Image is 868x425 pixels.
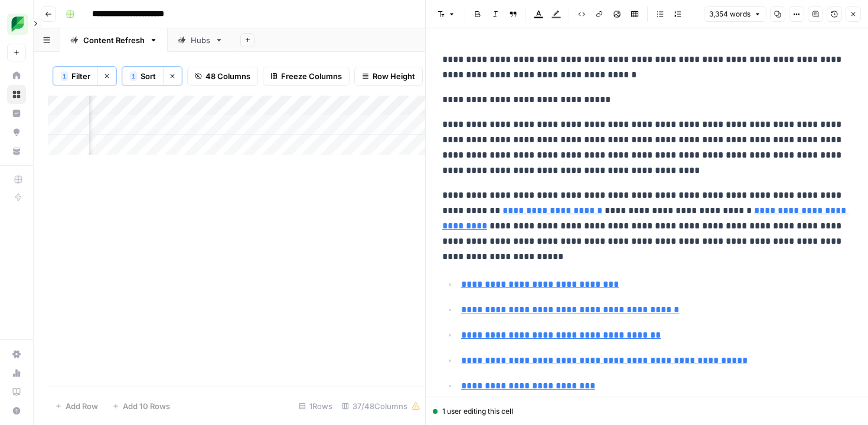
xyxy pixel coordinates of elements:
div: 1 user editing this cell [433,406,861,417]
span: Filter [71,70,90,82]
button: 1Filter [53,67,97,86]
a: Home [7,66,26,85]
button: Add 10 Rows [105,397,177,416]
span: Add 10 Rows [123,400,170,412]
span: Add Row [66,400,98,412]
a: Insights [7,104,26,123]
span: 1 [63,71,66,81]
div: Hubs [191,34,210,46]
a: Opportunities [7,123,26,142]
button: Workspace: SproutSocial [7,9,26,39]
a: Content Refresh [60,28,168,52]
a: Settings [7,345,26,364]
div: 1 [61,71,68,81]
button: Row Height [354,67,423,86]
span: Freeze Columns [281,70,342,82]
div: 1 [130,71,137,81]
button: 1Sort [122,67,163,86]
a: Usage [7,364,26,382]
span: 3,354 words [709,9,750,19]
div: 37/48 Columns [337,397,425,416]
span: Sort [141,70,156,82]
a: Hubs [168,28,233,52]
button: 48 Columns [187,67,258,86]
span: 48 Columns [205,70,250,82]
div: Content Refresh [83,34,145,46]
a: Browse [7,85,26,104]
button: Help + Support [7,401,26,420]
span: Row Height [373,70,415,82]
img: SproutSocial Logo [7,14,28,35]
button: Add Row [48,397,105,416]
span: 1 [132,71,135,81]
a: Your Data [7,142,26,161]
button: 3,354 words [704,6,766,22]
button: Freeze Columns [263,67,350,86]
div: 1 Rows [294,397,337,416]
a: Learning Hub [7,382,26,401]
